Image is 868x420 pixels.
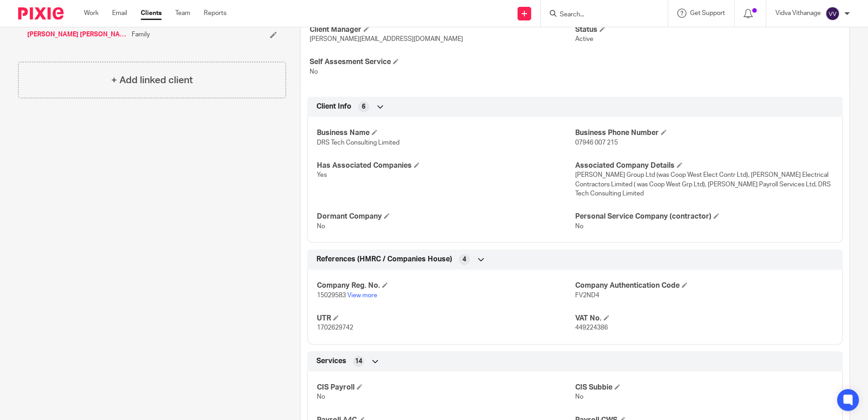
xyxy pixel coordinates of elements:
[317,383,575,392] h4: CIS Payroll
[575,281,833,290] h4: Company Authentication Code
[317,172,327,178] span: Yes
[575,25,840,35] h4: Status
[317,292,346,299] span: 15029583
[317,128,575,138] h4: Business Name
[27,30,127,39] a: [PERSON_NAME] [PERSON_NAME]
[575,223,583,230] span: No
[317,394,325,400] span: No
[825,6,840,21] img: svg%3E
[575,36,593,42] span: Active
[310,25,575,35] h4: Client Manager
[575,161,833,170] h4: Associated Company Details
[559,11,641,19] input: Search
[690,10,725,16] span: Get Support
[347,292,377,299] a: View more
[317,314,575,323] h4: UTR
[362,102,365,111] span: 6
[316,102,351,111] span: Client Info
[463,255,466,264] span: 4
[575,292,599,299] span: FV2ND4
[317,161,575,170] h4: Has Associated Companies
[111,73,193,87] h4: + Add linked client
[112,9,127,18] a: Email
[310,36,463,42] span: [PERSON_NAME][EMAIL_ADDRESS][DOMAIN_NAME]
[575,172,831,197] span: [PERSON_NAME] Group Ltd (was Coop West Elect Contr Ltd), [PERSON_NAME] Electrical Contractors Lim...
[132,30,150,39] span: Family
[317,140,399,146] span: DRS Tech Consulting Limited
[575,212,833,221] h4: Personal Service Company (contractor)
[141,9,162,18] a: Clients
[317,281,575,290] h4: Company Reg. No.
[317,223,325,230] span: No
[775,9,821,18] p: Vidva Vithanage
[575,314,833,323] h4: VAT No.
[310,69,318,75] span: No
[204,9,227,18] a: Reports
[175,9,190,18] a: Team
[316,356,346,366] span: Services
[575,140,618,146] span: 07946 007 215
[18,7,64,20] img: Pixie
[575,128,833,138] h4: Business Phone Number
[84,9,99,18] a: Work
[575,383,833,392] h4: CIS Subbie
[575,325,608,331] span: 449224386
[317,325,353,331] span: 1702629742
[316,255,452,264] span: References (HMRC / Companies House)
[355,357,362,366] span: 14
[310,57,575,67] h4: Self Assesment Service
[317,212,575,221] h4: Dormant Company
[575,394,583,400] span: No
